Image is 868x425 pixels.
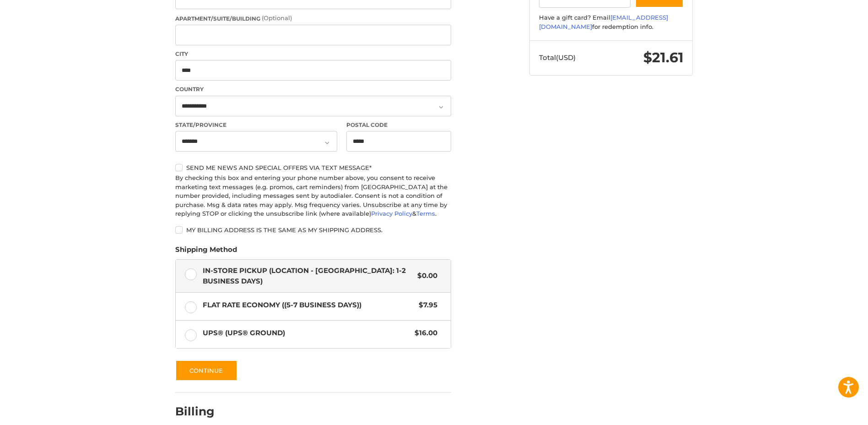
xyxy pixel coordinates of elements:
[175,404,229,419] h2: Billing
[175,85,451,93] label: Country
[175,360,237,381] button: Continue
[175,14,451,23] label: Apartment/Suite/Building
[793,400,868,425] iframe: Google Customer Reviews
[175,174,451,218] div: By checking this box and entering your phone number above, you consent to receive marketing text ...
[539,14,668,30] a: [EMAIL_ADDRESS][DOMAIN_NAME]
[175,164,451,171] label: Send me news and special offers via text message*
[413,271,437,281] span: $0.00
[643,49,684,66] span: $21.61
[175,50,451,58] label: City
[203,266,413,286] span: In-Store Pickup (Location - [GEOGRAPHIC_DATA]: 1-2 BUSINESS DAYS)
[539,13,684,31] div: Have a gift card? Email for redemption info.
[203,300,415,311] span: Flat Rate Economy ((5-7 Business Days))
[539,53,576,62] span: Total (USD)
[346,121,452,129] label: Postal Code
[414,300,437,311] span: $7.95
[203,328,410,338] span: UPS® (UPS® Ground)
[175,121,337,129] label: State/Province
[175,245,237,259] legend: Shipping Method
[410,328,437,338] span: $16.00
[416,210,435,217] a: Terms
[262,14,292,22] small: (Optional)
[371,210,412,217] a: Privacy Policy
[175,226,451,234] label: My billing address is the same as my shipping address.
